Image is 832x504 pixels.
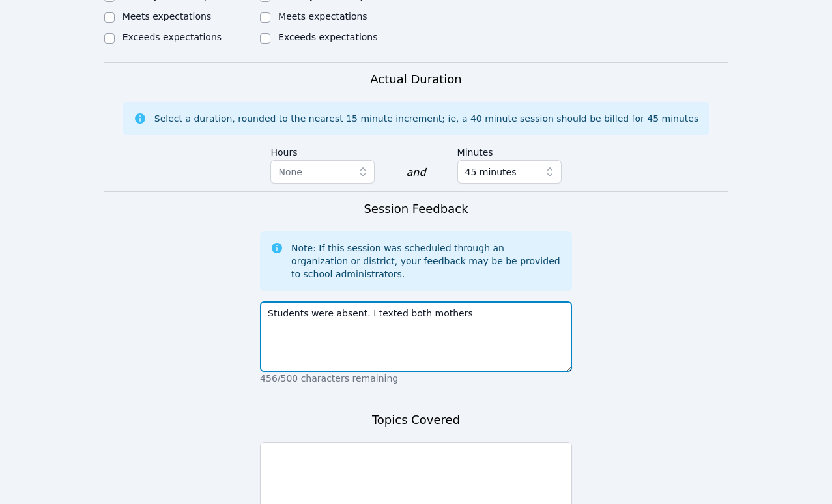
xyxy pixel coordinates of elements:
[278,11,367,21] label: Meets expectations
[370,70,461,89] h3: Actual Duration
[154,112,698,125] div: Select a duration, rounded to the nearest 15 minute increment; ie, a 40 minute session should be ...
[278,32,377,42] label: Exceeds expectations
[457,160,562,184] button: 45 minutes
[270,160,375,184] button: None
[270,141,375,160] label: Hours
[406,165,425,180] div: and
[291,242,562,281] div: Note: If this session was scheduled through an organization or district, your feedback may be be ...
[364,200,468,218] h3: Session Feedback
[465,164,517,180] span: 45 minutes
[122,32,222,42] label: Exceeds expectations
[457,141,562,160] label: Minutes
[260,301,572,372] textarea: Students were absent. I texted both mothers
[372,411,460,429] h3: Topics Covered
[260,372,572,385] p: 456/500 characters remaining
[122,11,212,21] label: Meets expectations
[278,167,302,177] span: None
